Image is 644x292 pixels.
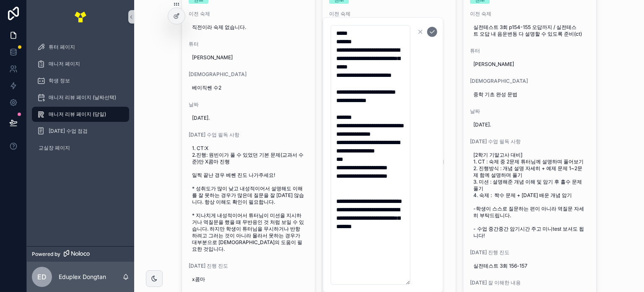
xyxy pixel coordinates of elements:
[32,90,129,105] a: 매니저 리뷰 페이지 (날짜선택)
[59,273,106,281] p: Eduplex Dongtan
[49,77,70,84] span: 학생 정보
[192,84,305,91] span: 베이직쎈 수2
[470,47,590,54] span: 튜터
[49,44,75,50] span: 튜터 페이지
[329,11,449,17] span: 이전 숙제
[192,54,305,61] span: [PERSON_NAME]
[49,94,116,101] span: 매니저 리뷰 페이지 (날짜선택)
[189,132,309,138] span: [DATE] 수업 필독 사항
[470,279,590,286] span: [DATE] 잘 이해한 내용
[32,140,129,155] a: 교실장 페이지
[473,152,587,239] span: [2학기 기말고사 대비] 1. CT : 숙제 중 2문제 튜터님께 설명하며 풀어보기 2. 진행방식 : 개념 설명 자세히 + 예제 문제 1~2문제 함께 설명하며 풀기 3. 미션 ...
[189,71,309,78] span: [DEMOGRAPHIC_DATA]
[49,111,106,118] span: 매니저 리뷰 페이지 (당일)
[32,39,129,55] a: 튜터 페이지
[473,91,587,98] span: 중학 기초 완성 문법
[74,10,87,24] img: App logo
[473,61,587,68] span: [PERSON_NAME]
[189,11,309,17] span: 이전 숙제
[192,115,305,121] span: [DATE].
[32,73,129,88] a: 학생 정보
[32,56,129,71] a: 매니저 페이지
[473,263,587,269] span: 실전테스트 3회 156-157
[470,78,590,84] span: [DEMOGRAPHIC_DATA]
[49,128,88,134] span: [DATE] 수업 점검
[27,246,134,262] a: Powered by
[192,276,305,283] span: x콤마
[32,124,129,139] a: [DATE] 수업 점검
[470,249,590,256] span: [DATE] 진행 진도
[27,34,134,166] div: scrollable content
[470,108,590,115] span: 날짜
[189,41,309,47] span: 튜터
[473,24,587,37] span: 실전테스트 3회 p154-155 오답까지 / 실전테스트 오답 내 음운변동 다 설명할 수 있도록 준비(ct)
[470,11,590,17] span: 이전 숙제
[32,251,60,258] span: Powered by
[49,61,80,67] span: 매니저 페이지
[39,145,70,151] span: 교실장 페이지
[189,101,309,108] span: 날짜
[470,138,590,145] span: [DATE] 수업 필독 사항
[192,145,305,253] span: 1. CT:X 2.진행: 원빈이가 풀 수 있었던 기본 문제(교과서 수준)만 X콤마 진행 일찍 끝난 경우 베쏀 진도 나가주세요! * 성취도가 많이 낮고 내성적이어서 설명해도 이...
[192,24,305,31] span: 직전이라 숙제 없습니다.
[189,263,309,269] span: [DATE] 진행 진도
[37,272,47,282] span: ED
[473,121,587,128] span: [DATE].
[32,107,129,122] a: 매니저 리뷰 페이지 (당일)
